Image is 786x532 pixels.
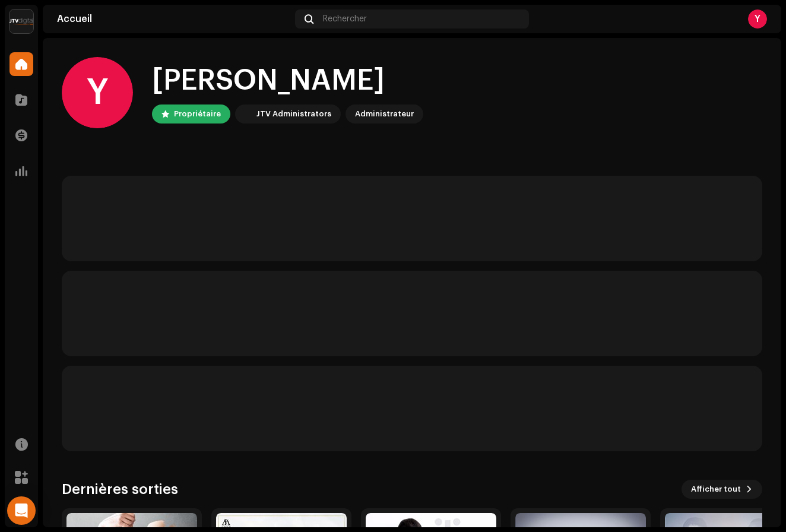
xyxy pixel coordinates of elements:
span: Afficher tout [691,477,741,501]
span: Rechercher [323,14,367,24]
img: 08840394-dc3e-4720-a77a-6adfc2e10f9d [9,9,33,33]
div: Y [748,9,767,28]
h3: Dernières sorties [62,480,178,499]
img: 08840394-dc3e-4720-a77a-6adfc2e10f9d [237,107,252,121]
div: Propriétaire [174,107,221,121]
div: Accueil [57,14,290,24]
div: Open Intercom Messenger [7,496,36,525]
div: Y [62,57,133,128]
div: JTV Administrators [256,107,331,121]
button: Afficher tout [682,480,762,499]
div: [PERSON_NAME] [152,62,423,100]
div: Administrateur [355,107,414,121]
